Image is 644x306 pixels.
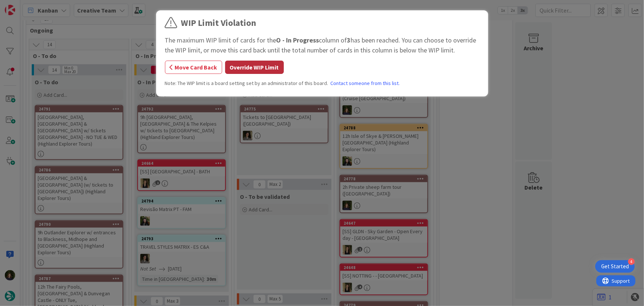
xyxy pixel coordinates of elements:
[181,16,256,30] div: WIP Limit Violation
[595,260,635,273] div: Open Get Started checklist, remaining modules: 4
[16,1,34,10] span: Support
[331,79,400,87] a: Contact someone from this list.
[165,35,479,55] div: The maximum WIP limit of cards for the column of has been reached. You can choose to override the...
[165,79,479,87] div: Note: The WIP limit is a board setting set by an administrator of this board.
[601,263,629,270] div: Get Started
[276,36,319,44] b: O - In Progress
[347,36,351,44] b: 3
[628,258,635,265] div: 4
[165,61,222,74] button: Move Card Back
[225,61,284,74] button: Override WIP Limit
